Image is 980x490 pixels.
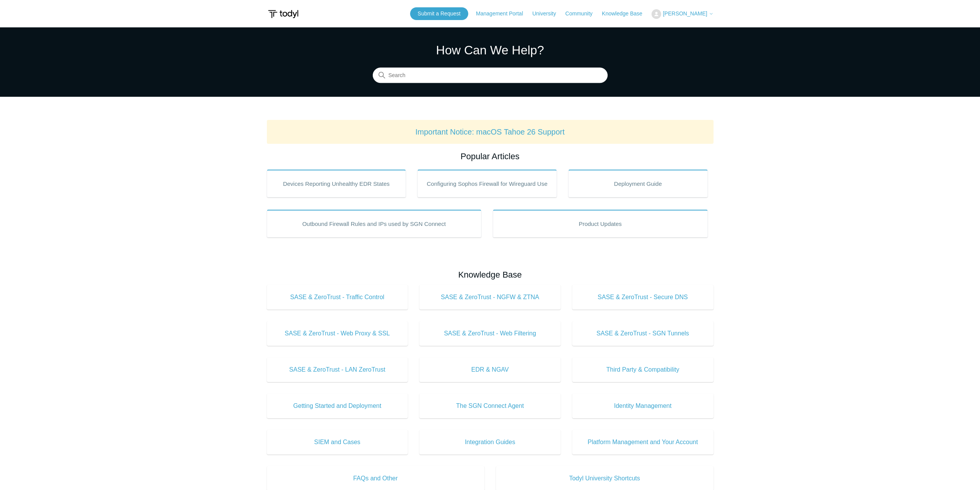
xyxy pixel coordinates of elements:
[410,7,468,20] a: Submit a Request
[572,285,714,310] a: SASE & ZeroTrust - Secure DNS
[419,357,561,382] a: EDR & NGAV
[278,365,397,374] span: SASE & ZeroTrust - LAN ZeroTrust
[267,150,714,163] h2: Popular Articles
[431,293,549,302] span: SASE & ZeroTrust - NGFW & ZTNA
[267,430,408,455] a: SIEM and Cases
[267,7,300,21] img: Todyl Support Center Help Center home page
[278,474,473,483] span: FAQs and Other
[584,438,702,447] span: Platform Management and Your Account
[267,357,408,382] a: SASE & ZeroTrust - LAN ZeroTrust
[267,268,714,281] h2: Knowledge Base
[572,321,714,346] a: SASE & ZeroTrust - SGN Tunnels
[417,170,557,197] a: Configuring Sophos Firewall for Wireguard Use
[602,10,650,18] a: Knowledge Base
[493,210,708,237] a: Product Updates
[431,365,549,374] span: EDR & NGAV
[476,10,531,18] a: Management Portal
[419,430,561,455] a: Integration Guides
[431,438,549,447] span: Integration Guides
[532,10,563,18] a: University
[278,293,397,302] span: SASE & ZeroTrust - Traffic Control
[267,285,408,310] a: SASE & ZeroTrust - Traffic Control
[278,438,397,447] span: SIEM and Cases
[572,357,714,382] a: Third Party & Compatibility
[584,293,702,302] span: SASE & ZeroTrust - Secure DNS
[419,394,561,418] a: The SGN Connect Agent
[584,401,702,411] span: Identity Management
[373,41,608,59] h1: How Can We Help?
[431,329,549,338] span: SASE & ZeroTrust - Web Filtering
[267,210,482,237] a: Outbound Firewall Rules and IPs used by SGN Connect
[584,365,702,374] span: Third Party & Compatibility
[373,68,608,83] input: Search
[663,10,707,17] span: [PERSON_NAME]
[572,430,714,455] a: Platform Management and Your Account
[508,474,702,483] span: Todyl University Shortcuts
[565,10,600,18] a: Community
[267,321,408,346] a: SASE & ZeroTrust - Web Proxy & SSL
[431,401,549,411] span: The SGN Connect Agent
[652,9,713,19] button: [PERSON_NAME]
[267,170,406,197] a: Devices Reporting Unhealthy EDR States
[278,329,397,338] span: SASE & ZeroTrust - Web Proxy & SSL
[568,170,708,197] a: Deployment Guide
[267,394,408,418] a: Getting Started and Deployment
[278,401,397,411] span: Getting Started and Deployment
[415,128,565,136] a: Important Notice: macOS Tahoe 26 Support
[584,329,702,338] span: SASE & ZeroTrust - SGN Tunnels
[572,394,714,418] a: Identity Management
[419,321,561,346] a: SASE & ZeroTrust - Web Filtering
[419,285,561,310] a: SASE & ZeroTrust - NGFW & ZTNA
